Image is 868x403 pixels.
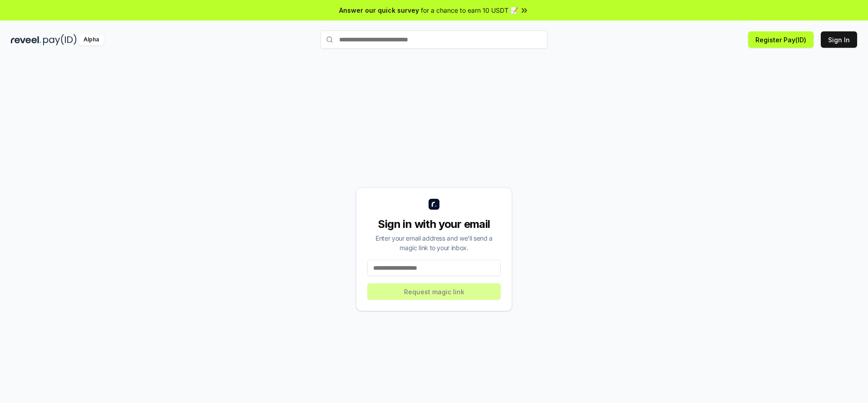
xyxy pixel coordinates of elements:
button: Sign In [821,31,857,48]
div: Alpha [79,34,104,45]
span: Answer our quick survey [339,5,419,15]
div: Sign in with your email [367,217,501,232]
div: Enter your email address and we’ll send a magic link to your inbox. [367,233,501,252]
button: Register Pay(ID) [748,31,814,48]
img: logo_small [429,199,439,210]
img: reveel_dark [11,34,41,45]
span: for a chance to earn 10 USDT 📝 [421,5,518,15]
img: pay_id [43,34,77,45]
